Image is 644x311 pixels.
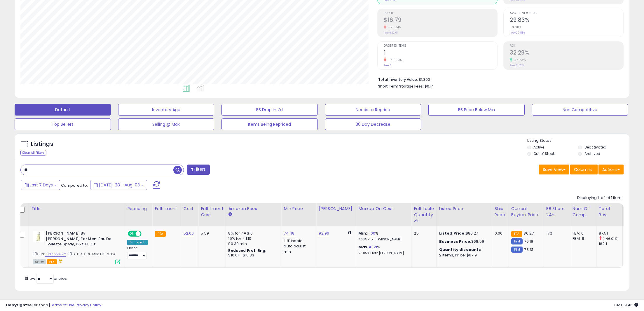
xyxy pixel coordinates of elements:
div: [PERSON_NAME] [319,206,353,212]
div: Repricing [127,206,150,212]
a: 52.00 [184,230,194,236]
b: Max: [358,244,369,250]
div: 25 [414,231,432,236]
span: $0.14 [425,83,434,89]
h2: 1 [384,49,497,57]
button: Filters [187,165,210,175]
label: Deactivated [584,145,606,150]
div: Ship Price [495,206,506,218]
span: Profit [384,12,497,15]
li: $1,300 [378,76,619,83]
small: FBM [511,247,523,253]
span: | SKU: PCA CH Men EDT 6.8oz [67,252,116,256]
small: 48.53% [512,58,526,62]
small: Prev: 2 [384,64,392,67]
small: 0.00% [510,25,521,29]
div: Clear All Filters [20,150,46,155]
div: Listed Price [439,206,490,212]
small: Prev: 29.83% [510,31,525,34]
div: 162.1 [599,241,622,247]
div: 87.51 [599,231,622,236]
div: Min Price [284,206,314,212]
div: Current Buybox Price [511,206,541,218]
p: 7.68% Profit [PERSON_NAME] [358,237,407,242]
label: Archived [584,151,600,156]
b: Listed Price: [439,230,466,236]
small: -25.74% [386,25,401,29]
button: [DATE]-28 - Aug-03 [90,180,147,190]
div: FBM: 8 [573,236,592,241]
b: [PERSON_NAME] By [PERSON_NAME] For Men. Eau De Toilette Spray, 6.75 Fl. Oz [46,231,117,249]
b: Total Inventory Value: [378,77,418,82]
div: ASIN: [33,231,120,263]
a: 74.48 [284,230,294,236]
span: All listings currently available for purchase on Amazon [33,259,46,264]
div: 17% [546,231,566,236]
div: FBA: 0 [573,231,592,236]
div: $10.01 - $10.83 [228,253,277,258]
button: 30 Day Decrease [325,118,421,130]
label: Out of Stock [533,151,555,156]
button: Non Competitive [532,104,628,116]
button: Top Sellers [15,118,111,130]
small: Prev: $22.61 [384,31,398,34]
div: Amazon Fees [228,206,279,212]
small: Amazon Fees. [228,212,232,217]
small: FBM [511,238,523,244]
div: Title [31,206,122,212]
div: Disable auto adjust min [284,237,312,254]
label: Active [533,145,544,150]
span: 76.19 [524,239,533,244]
span: FBA [47,259,57,264]
img: 31bBwlNuOSL._SL40_.jpg [33,231,44,242]
span: Avg. Buybox Share [510,12,623,15]
small: (-46.01%) [603,236,619,241]
span: Compared to: [61,183,88,188]
div: % [358,244,407,255]
strong: Copyright [6,302,27,308]
div: Total Rev. [599,206,620,218]
button: Last 7 Days [21,180,60,190]
div: Amazon AI [127,240,148,245]
a: B00152VWZY [45,252,66,257]
span: ON [128,231,136,236]
div: 8% for <= $10 [228,231,277,236]
button: Actions [598,165,624,174]
h2: 29.83% [510,17,623,25]
div: $68.59 [439,239,488,244]
b: Reduced Prof. Rng. [228,248,266,253]
span: ROI [510,44,623,48]
div: 15% for > $10 [228,236,277,241]
span: 2025-08-11 19:46 GMT [614,302,638,308]
button: Needs to Reprice [325,104,421,116]
div: : [439,247,488,252]
span: 78.31 [524,247,533,252]
a: 92.96 [319,230,329,236]
button: BB Price Below Min [428,104,525,116]
small: Prev: 21.74% [510,64,524,67]
div: $0.30 min [228,241,277,247]
span: Ordered Items [384,44,497,48]
div: Markup on Cost [358,206,409,212]
div: Preset: [127,246,148,259]
b: Min: [358,230,367,236]
span: Show: entries [25,276,67,281]
div: 0.00 [495,231,504,236]
span: Columns [574,167,592,172]
div: 2 Items, Price: $67.9 [439,253,488,258]
div: Fulfillable Quantity [414,206,434,218]
a: 11.00 [367,230,375,236]
div: Fulfillment [155,206,178,212]
h2: $16.79 [384,17,497,25]
a: 41.21 [369,244,377,250]
div: $86.27 [439,231,488,236]
span: 86.27 [523,230,534,236]
a: Terms of Use [50,302,75,308]
div: 5.59 [201,231,221,236]
a: Privacy Policy [76,302,101,308]
button: Inventory Age [118,104,214,116]
button: BB Drop in 7d [221,104,318,116]
span: Last 7 Days [30,182,53,188]
div: BB Share 24h. [546,206,568,218]
div: % [358,231,407,242]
